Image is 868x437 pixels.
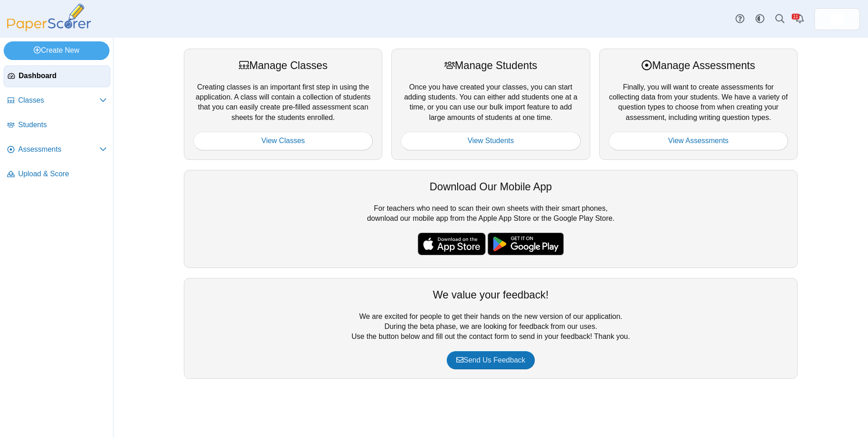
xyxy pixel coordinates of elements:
[4,114,110,136] a: Students
[401,58,580,73] div: Manage Students
[4,65,110,87] a: Dashboard
[609,58,788,73] div: Manage Assessments
[488,233,564,255] img: google-play-badge.png
[599,49,798,159] div: Finally, you will want to create assessments for collecting data from your students. We have a va...
[18,169,107,179] span: Upload & Score
[447,351,535,369] a: Send Us Feedback
[4,4,94,31] img: PaperScorer
[4,25,94,33] a: PaperScorer
[193,132,373,150] a: View Classes
[830,12,844,26] img: ps.hreErqNOxSkiDGg1
[814,8,860,30] a: ps.hreErqNOxSkiDGg1
[790,9,810,29] a: Alerts
[184,49,382,159] div: Creating classes is an important first step in using the application. A class will contain a coll...
[184,278,798,379] div: We are excited for people to get their hands on the new version of our application. During the be...
[18,95,99,105] span: Classes
[391,49,590,159] div: Once you have created your classes, you can start adding students. You can either add students on...
[4,41,109,60] a: Create New
[401,132,580,150] a: View Students
[193,288,788,302] div: We value your feedback!
[18,144,99,154] span: Assessments
[193,179,788,194] div: Download Our Mobile App
[830,12,844,26] span: Micah Willis
[4,139,110,161] a: Assessments
[609,132,788,150] a: View Assessments
[193,58,373,73] div: Manage Classes
[18,120,107,130] span: Students
[4,90,110,112] a: Classes
[418,233,486,255] img: apple-store-badge.svg
[456,356,525,364] span: Send Us Feedback
[19,71,106,81] span: Dashboard
[184,170,798,268] div: For teachers who need to scan their own sheets with their smart phones, download our mobile app f...
[4,164,110,185] a: Upload & Score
